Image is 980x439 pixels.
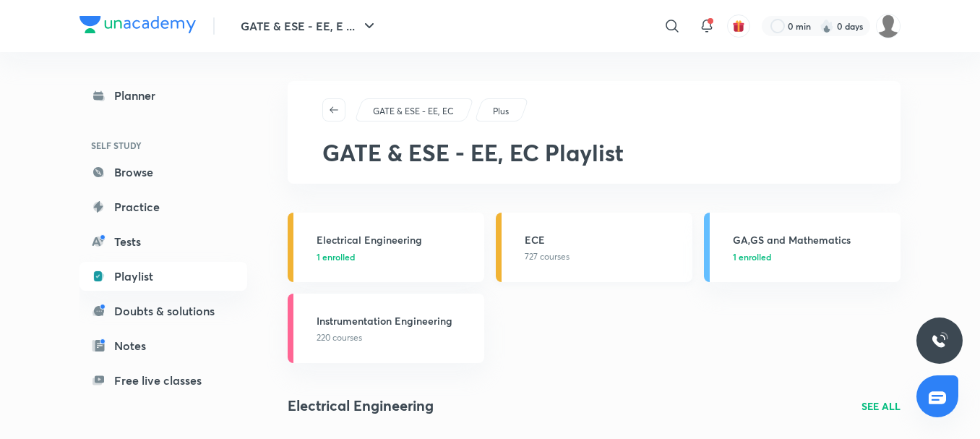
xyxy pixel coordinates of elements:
[79,331,247,360] a: Notes
[733,250,771,263] span: 1 enrolled
[79,81,247,110] a: Planner
[861,398,901,414] a: SEE ALL
[525,232,684,247] h3: ECE
[317,313,476,328] h3: Instrumentation Engineering
[79,297,247,325] a: Doubts & solutions
[373,105,454,118] p: GATE & ESE - EE, EC
[493,105,509,118] p: Plus
[371,105,457,118] a: GATE & ESE - EE, EC
[79,133,247,158] h6: SELF STUDY
[317,331,362,344] span: 220 courses
[79,16,196,33] img: Company Logo
[931,332,948,349] img: ttu
[288,213,484,282] a: Electrical Engineering1 enrolled
[79,262,247,291] a: Playlist
[727,14,750,38] button: avatar
[491,105,512,118] a: Plus
[525,250,569,263] span: 727 courses
[79,16,196,37] a: Company Logo
[79,158,247,187] a: Browse
[820,19,834,33] img: streak
[322,137,624,168] span: GATE & ESE - EE, EC Playlist
[79,366,247,395] a: Free live classes
[79,192,247,221] a: Practice
[733,232,892,247] h3: GA,GS and Mathematics
[732,20,745,33] img: avatar
[317,250,355,263] span: 1 enrolled
[704,213,901,282] a: GA,GS and Mathematics1 enrolled
[79,227,247,256] a: Tests
[288,294,484,363] a: Instrumentation Engineering220 courses
[232,12,387,41] button: GATE & ESE - EE, E ...
[876,14,901,38] img: Ananda Sankar
[317,232,476,247] h3: Electrical Engineering
[496,213,692,282] a: ECE727 courses
[288,395,434,417] h2: Electrical Engineering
